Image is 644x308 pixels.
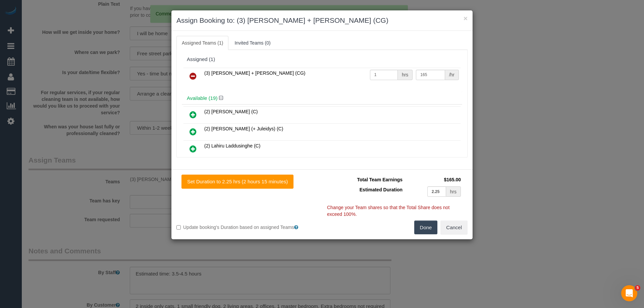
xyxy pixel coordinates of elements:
[229,36,276,50] a: Invited Teams (0)
[414,221,438,235] button: Done
[445,70,459,80] div: /hr
[398,70,413,80] div: hrs
[446,186,461,197] div: hrs
[176,36,228,50] a: Assigned Teams (1)
[621,285,637,301] iframe: Intercom live chat
[187,96,457,101] h4: Available (19)
[176,224,317,231] label: Update booking's Duration based on assigned Teams
[635,285,640,291] span: 5
[204,126,283,131] span: (2) [PERSON_NAME] (+ Juleidys) (C)
[404,175,463,185] td: $165.00
[204,70,305,76] span: (3) [PERSON_NAME] + [PERSON_NAME] (CG)
[181,175,293,189] button: Set Duration to 2.25 hrs (2 hours 15 minutes)
[204,109,258,114] span: (2) [PERSON_NAME] (C)
[204,143,260,148] span: (2) Lahiru Laddusinghe (C)
[464,15,468,22] button: ×
[176,225,181,230] input: Update booking's Duration based on assigned Teams
[327,175,404,185] td: Total Team Earnings
[187,57,457,62] div: Assigned (1)
[440,221,468,235] button: Cancel
[176,15,468,25] h3: Assign Booking to: (3) [PERSON_NAME] + [PERSON_NAME] (CG)
[360,187,402,192] span: Estimated Duration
